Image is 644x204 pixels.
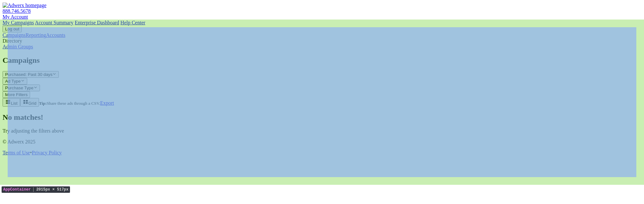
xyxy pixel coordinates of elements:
button: More Filters [3,91,30,98]
h2: No matches! [3,113,641,122]
span: List [11,101,18,106]
a: 888.746.5678 [3,8,31,14]
b: Tip: [39,101,47,106]
a: Export [100,100,114,106]
button: Purchased: Past 30 days [3,71,59,78]
button: Ad Type [3,78,27,85]
a: Admin Groups [3,44,33,49]
input: Log out [3,26,22,32]
p: Try adjusting the filters above [3,128,641,134]
div: Directory [3,38,641,44]
button: List [3,98,20,107]
img: Adwerx [3,3,46,8]
a: Terms of Use [3,150,30,155]
a: Campaigns [3,32,26,38]
a: Reporting [26,32,46,38]
span: Ad Type [5,79,21,84]
small: Share these ads through a CSV. [39,101,100,106]
a: Privacy Policy [32,150,62,155]
a: Enterprise Dashboard [75,20,119,25]
a: Accounts [46,32,65,38]
span: Purchase Type [5,86,34,90]
span: Campaigns [3,56,40,64]
div: • [3,150,641,156]
span: Purchased: Past 30 days [5,72,52,77]
a: My Campaigns [3,20,34,25]
a: Account Summary [35,20,73,25]
span: Grid [28,101,36,106]
a: My Account [3,14,28,20]
button: Grid [20,98,39,107]
a: Help Center [120,20,145,25]
p: © Adwerx 2025 [3,139,641,145]
button: Purchase Type [3,85,40,91]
